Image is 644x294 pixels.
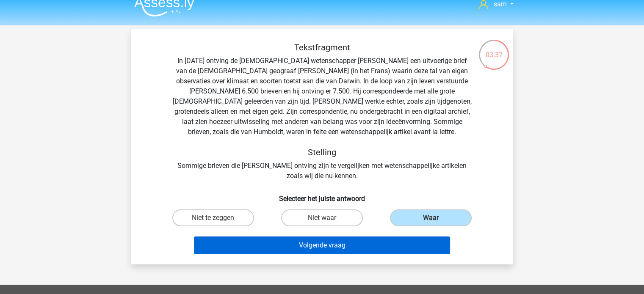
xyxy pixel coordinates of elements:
[478,39,510,60] div: 03:37
[390,209,472,226] label: Waar
[145,188,500,203] h6: Selecteer het juiste antwoord
[172,147,473,157] h5: Stelling
[145,42,500,181] div: In [DATE] ontving de [DEMOGRAPHIC_DATA] wetenschapper [PERSON_NAME] een uitvoerige brief van de [...
[194,236,450,254] button: Volgende vraag
[281,209,363,226] label: Niet waar
[172,209,254,226] label: Niet te zeggen
[172,42,473,52] h5: Tekstfragment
